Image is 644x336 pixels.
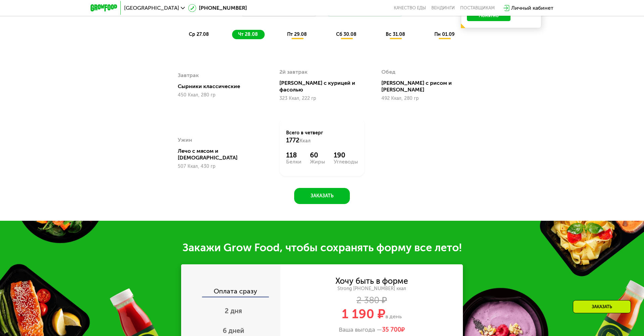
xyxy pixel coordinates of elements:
div: [PERSON_NAME] с рисом и [PERSON_NAME] [381,138,472,151]
div: Сырники классические [178,141,268,148]
div: 60 [310,209,325,217]
div: Личный кабинет [511,4,553,12]
div: 450 Ккал, 280 гр [178,150,263,156]
button: Заказать [294,290,350,306]
span: пн 01.09 [434,31,454,37]
div: 492 Ккал, 280 гр [381,154,466,159]
span: [GEOGRAPHIC_DATA] [124,5,179,11]
div: Обед [381,125,395,135]
a: Качество еды [394,5,426,11]
div: 323 Ккал, 222 гр [279,154,364,159]
span: 1772 [286,195,300,202]
span: чт 28.08 [238,31,258,37]
div: Ужин [178,244,192,254]
div: Всего в четверг [286,188,358,202]
div: 2й завтрак [279,125,308,135]
span: сб 30.08 [336,31,357,37]
span: ср 27.08 [189,31,209,37]
div: поставщикам [460,5,495,11]
a: [PHONE_NUMBER] [188,4,247,12]
span: вс 31.08 [386,31,405,37]
div: Завтрак [178,128,199,138]
div: 118 [286,209,302,217]
div: [PERSON_NAME] с курицей и фасолью [279,138,370,151]
a: Вендинги [431,5,455,11]
div: Жиры [310,217,325,222]
div: 507 Ккал, 430 гр [178,273,263,278]
div: 190 [334,209,358,217]
div: Лечо с мясом и [DEMOGRAPHIC_DATA] [178,257,268,270]
span: Ккал [300,196,311,202]
div: Белки [286,217,302,222]
span: пт 29.08 [287,31,307,37]
div: Заказать [573,300,631,313]
div: Углеводы [334,217,358,222]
